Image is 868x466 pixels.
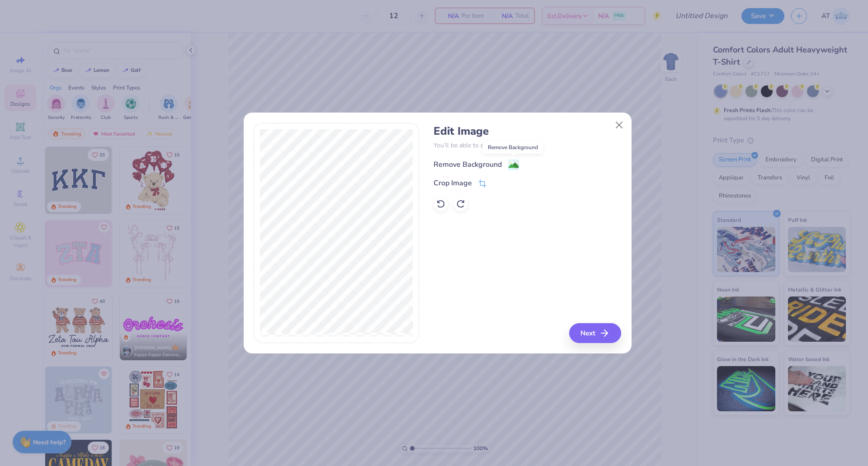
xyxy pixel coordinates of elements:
[569,323,621,343] button: Next
[434,141,621,150] p: You’ll be able to do all of this later too.
[434,159,502,170] div: Remove Background
[434,125,621,138] h4: Edit Image
[434,178,472,188] div: Crop Image
[483,141,543,154] div: Remove Background
[610,117,627,134] button: Close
